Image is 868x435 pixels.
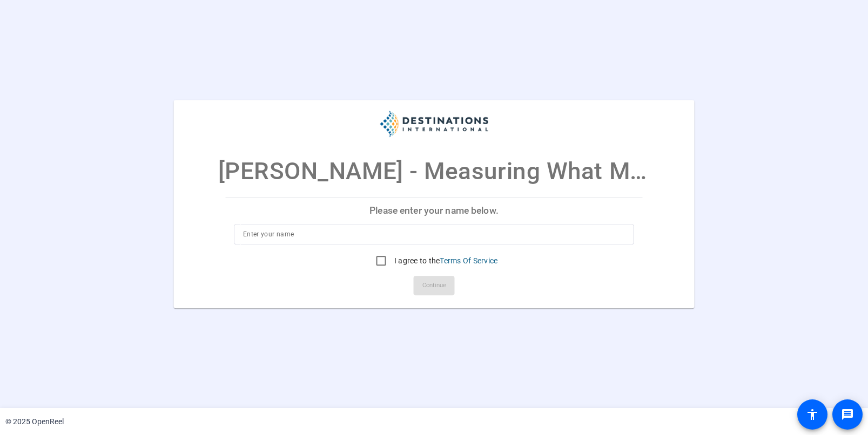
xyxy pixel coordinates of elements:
img: company-logo [380,111,488,137]
p: Please enter your name below. [226,198,642,223]
input: Enter your name [243,228,625,241]
label: I agree to the [392,255,498,266]
mat-icon: message [841,408,854,421]
div: © 2025 OpenReel [5,416,64,427]
p: [PERSON_NAME] - Measuring What Matters with AI [218,153,650,189]
a: Terms Of Service [440,256,497,265]
mat-icon: accessibility [806,408,819,421]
